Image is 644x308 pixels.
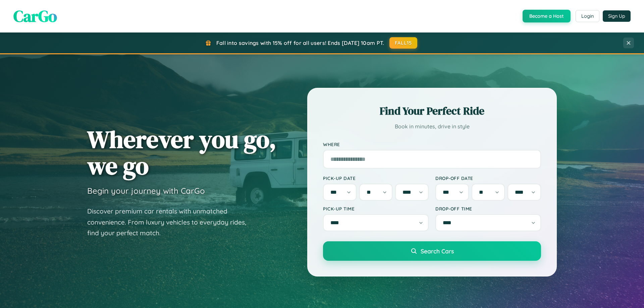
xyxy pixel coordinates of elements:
p: Discover premium car rentals with unmatched convenience. From luxury vehicles to everyday rides, ... [87,206,255,239]
button: Become a Host [523,10,571,22]
label: Pick-up Date [323,175,429,181]
h3: Begin your journey with CarGo [87,186,205,196]
span: CarGo [13,5,57,27]
button: Sign Up [603,10,631,22]
button: FALL15 [389,37,418,49]
label: Drop-off Date [435,175,541,181]
h1: Wherever you go, we go [87,126,276,179]
label: Where [323,141,541,147]
button: Login [576,10,599,22]
span: Search Cars [421,247,454,255]
label: Pick-up Time [323,206,429,211]
label: Drop-off Time [435,206,541,211]
span: Fall into savings with 15% off for all users! Ends [DATE] 10am PT. [216,40,384,46]
button: Search Cars [323,241,541,261]
h2: Find Your Perfect Ride [323,104,541,118]
p: Book in minutes, drive in style [323,122,541,131]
